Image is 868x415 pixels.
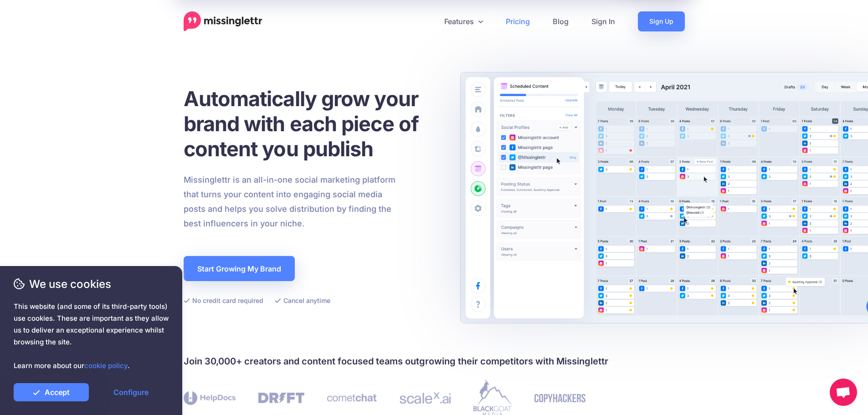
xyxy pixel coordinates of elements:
li: No credit card required [184,295,263,306]
h4: Join 30,000+ creators and content focused teams outgrowing their competitors with Missinglettr [184,354,685,369]
h1: Automatically grow your brand with each piece of content you publish [184,86,441,161]
a: Start Growing My Brand [184,256,295,281]
a: Features [433,11,494,31]
li: Cancel anytime [275,295,330,306]
a: cookie policy [84,361,128,370]
span: We use cookies [14,276,169,292]
span: This website (and some of its third-party tools) use cookies. These are important as they allow u... [14,301,169,372]
a: Sign In [580,11,627,31]
a: Pricing [494,11,541,31]
a: Accept [14,383,89,401]
a: Sign Up [638,11,685,31]
a: Configure [93,383,169,401]
a: Blog [541,11,580,31]
a: Home [184,11,262,31]
div: Ouvrir le chat [830,379,857,406]
p: Missinglettr is an all-in-one social marketing platform that turns your content into engaging soc... [184,173,396,231]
